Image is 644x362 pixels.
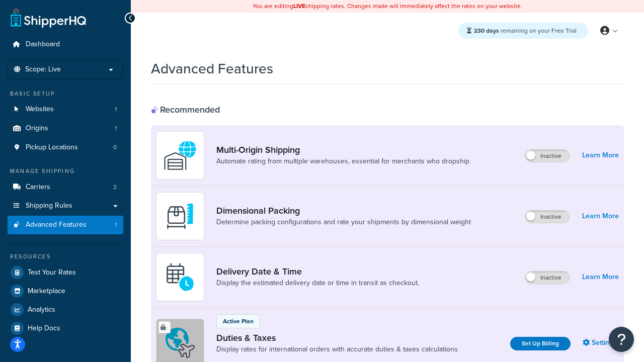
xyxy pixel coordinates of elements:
[474,26,499,35] strong: 230 days
[609,327,634,352] button: Open Resource Center
[216,205,471,216] a: Dimensional Packing
[8,138,123,157] a: Pickup Locations0
[26,202,72,210] span: Shipping Rules
[8,216,123,234] li: Advanced Features
[115,221,117,229] span: 1
[151,59,273,78] h1: Advanced Features
[113,183,117,192] span: 2
[8,178,123,197] a: Carriers2
[216,217,471,227] a: Determine packing configurations and rate your shipments by dimensional weight
[8,263,123,282] a: Test Your Rates
[26,221,87,229] span: Advanced Features
[8,282,123,300] a: Marketplace
[8,252,123,261] div: Resources
[28,287,65,296] span: Marketplace
[223,317,254,326] p: Active Plan
[216,266,419,277] a: Delivery Date & Time
[8,35,123,54] a: Dashboard
[8,167,123,175] div: Manage Shipping
[582,209,619,223] a: Learn More
[8,197,123,215] a: Shipping Rules
[582,270,619,284] a: Learn More
[583,336,619,350] a: Settings
[26,183,50,192] span: Carriers
[26,40,60,49] span: Dashboard
[113,143,117,152] span: 0
[8,216,123,234] a: Advanced Features1
[8,89,123,98] div: Basic Setup
[26,143,78,152] span: Pickup Locations
[510,337,571,350] a: Set Up Billing
[216,156,469,166] a: Automate rating from multiple warehouses, essential for merchants who dropship
[26,124,48,133] span: Origins
[8,119,123,138] a: Origins1
[474,26,577,35] span: remaining on your Free Trial
[8,319,123,337] a: Help Docs
[163,259,198,295] img: gfkeb5ejjkALwAAAABJRU5ErkJggg==
[8,301,123,319] a: Analytics
[8,100,123,119] li: Websites
[8,100,123,119] a: Websites1
[525,211,570,223] label: Inactive
[216,332,458,343] a: Duties & Taxes
[163,199,198,234] img: DTVBYsAAAAAASUVORK5CYII=
[151,104,220,115] div: Recommended
[8,178,123,197] li: Carriers
[28,306,55,314] span: Analytics
[28,268,76,277] span: Test Your Rates
[582,148,619,162] a: Learn More
[8,138,123,157] li: Pickup Locations
[115,124,117,133] span: 1
[26,105,54,114] span: Websites
[28,324,60,333] span: Help Docs
[216,144,469,155] a: Multi-Origin Shipping
[525,150,570,162] label: Inactive
[25,65,61,74] span: Scope: Live
[8,119,123,138] li: Origins
[216,278,419,288] a: Display the estimated delivery date or time in transit as checkout.
[115,105,117,114] span: 1
[163,138,198,173] img: WatD5o0RtDAAAAAElFTkSuQmCC
[293,2,305,11] b: LIVE
[525,271,570,284] label: Inactive
[216,344,458,354] a: Display rates for international orders with accurate duties & taxes calculations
